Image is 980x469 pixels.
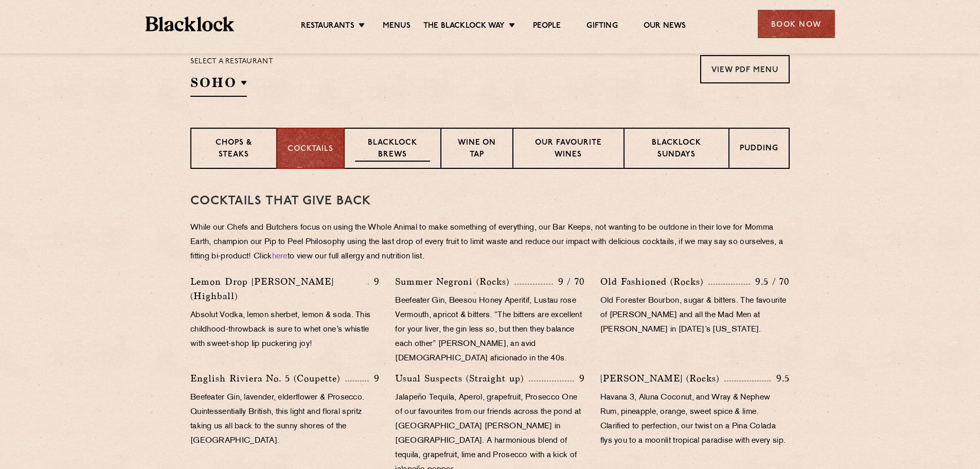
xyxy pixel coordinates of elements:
[600,391,790,448] p: Havana 3, Aluna Coconut, and Wray & Nephew Rum, pineapple, orange, sweet spice & lime. Clarified ...
[395,371,529,386] p: Usual Suspects (Straight up)
[553,275,585,288] p: 9 / 70
[190,371,345,386] p: English Riviera No. 5 (Coupette)
[740,143,778,156] p: Pudding
[369,275,380,288] p: 9
[355,137,430,162] p: Blacklock Brews
[771,372,790,385] p: 9.5
[452,137,502,162] p: Wine on Tap
[574,372,585,385] p: 9
[644,21,686,32] a: Our News
[202,137,266,162] p: Chops & Steaks
[146,16,235,31] img: BL_Textured_Logo-footer-cropped.svg
[369,372,380,385] p: 9
[524,137,613,162] p: Our favourite wines
[190,221,790,264] p: While our Chefs and Butchers focus on using the Whole Animal to make something of everything, our...
[272,253,288,260] a: here
[423,21,505,32] a: The Blacklock Way
[758,10,835,38] div: Book Now
[190,74,247,97] h2: SOHO
[383,21,411,32] a: Menus
[600,294,790,337] p: Old Forester Bourbon, sugar & bitters. The favourite of [PERSON_NAME] and all the Mad Men at [PER...
[395,294,584,366] p: Beefeater Gin, Beesou Honey Aperitif, Lustau rose Vermouth, apricot & bitters. “The bitters are e...
[190,195,790,208] h3: Cocktails That Give Back
[600,371,724,386] p: [PERSON_NAME] (Rocks)
[635,137,718,162] p: Blacklock Sundays
[190,391,380,448] p: Beefeater Gin, lavender, elderflower & Prosecco. Quintessentially British, this light and floral ...
[700,55,790,83] a: View PDF Menu
[395,274,514,289] p: Summer Negroni (Rocks)
[190,55,273,68] p: Select a restaurant
[288,144,333,155] p: Cocktails
[533,21,561,32] a: People
[190,274,368,303] p: Lemon Drop [PERSON_NAME] (Highball)
[190,308,380,352] p: Absolut Vodka, lemon sherbet, lemon & soda. This childhood-throwback is sure to whet one’s whistl...
[301,21,354,32] a: Restaurants
[750,275,790,288] p: 9.5 / 70
[600,274,708,289] p: Old Fashioned (Rocks)
[586,21,617,32] a: Gifting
